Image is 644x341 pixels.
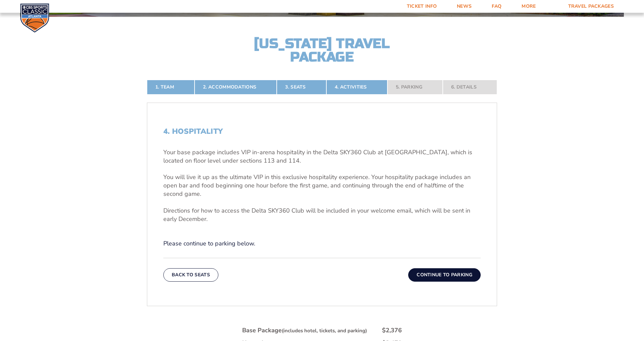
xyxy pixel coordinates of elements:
h2: 4. Hospitality [163,127,481,136]
a: 2. Accommodations [195,80,277,95]
p: You will live it up as the ultimate VIP in this exclusive hospitality experience. Your hospitalit... [163,173,481,198]
p: Your base package includes VIP in-arena hospitality in the Delta SKY360 Club at [GEOGRAPHIC_DATA]... [163,148,481,165]
div: $2,376 [382,326,402,335]
p: Please continue to parking below. [163,239,481,248]
a: 1. Team [147,80,195,95]
button: Continue To Parking [408,268,481,282]
img: CBS Sports Classic [20,3,49,33]
div: Base Package [242,326,367,335]
h2: [US_STATE] Travel Package [248,37,396,64]
p: Directions for how to access the Delta SKY360 Club will be included in your welcome email, which ... [163,207,481,223]
a: 3. Seats [277,80,326,95]
button: Back To Seats [163,268,218,282]
small: (includes hotel, tickets, and parking) [282,327,367,334]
